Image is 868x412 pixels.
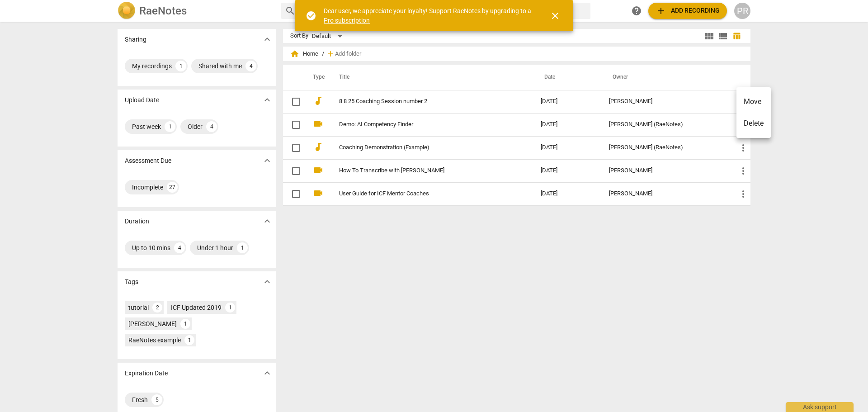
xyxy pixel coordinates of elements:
[550,10,561,21] span: close
[736,91,771,113] li: Move
[544,5,566,27] button: Close
[324,6,533,25] div: Dear user, we appreciate your loyalty! Support RaeNotes by upgrading to a
[306,10,316,21] span: check_circle
[324,17,370,24] a: Pro subscription
[736,113,771,134] li: Delete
